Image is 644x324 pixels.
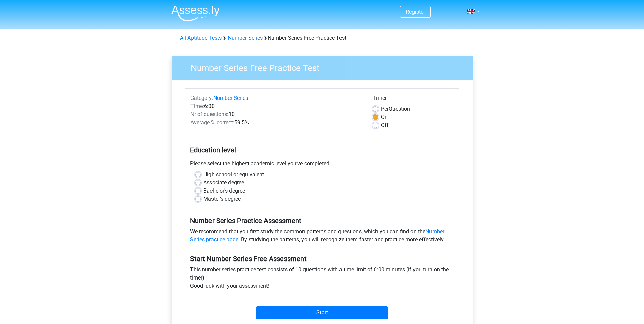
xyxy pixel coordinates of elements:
div: We recommend that you first study the common patterns and questions, which you can find on the . ... [185,228,459,247]
span: Average % correct: [190,119,234,126]
label: High school or equivalent [203,170,264,179]
label: Bachelor's degree [203,187,245,195]
div: Number Series Free Practice Test [177,34,467,42]
a: Register [406,8,425,15]
a: Number Series practice page [190,228,444,243]
span: Time: [190,103,204,109]
label: On [381,113,388,121]
div: 59.5% [185,119,368,127]
label: Associate degree [203,179,244,187]
a: All Aptitude Tests [180,35,222,41]
label: Question [381,105,410,113]
input: Start [256,306,388,319]
span: Per [381,106,389,112]
h3: Number Series Free Practice Test [183,60,467,73]
div: 6:00 [185,102,368,110]
a: Number Series [213,95,248,101]
label: Off [381,121,389,129]
label: Master's degree [203,195,241,203]
span: Category: [190,95,213,101]
a: Number Series [228,35,263,41]
div: This number series practice test consists of 10 questions with a time limit of 6:00 minutes (if y... [185,266,459,293]
div: Timer [373,94,454,105]
div: Please select the highest academic level you’ve completed. [185,160,459,170]
h5: Start Number Series Free Assessment [190,255,454,263]
h5: Education level [190,143,454,157]
h5: Number Series Practice Assessment [190,217,454,225]
div: 10 [185,110,368,119]
span: Nr of questions: [190,111,228,118]
img: Assessly [171,5,220,21]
